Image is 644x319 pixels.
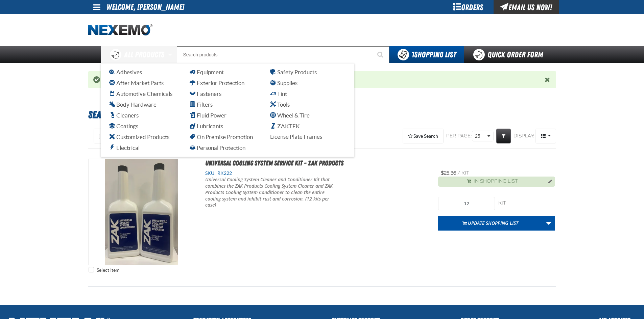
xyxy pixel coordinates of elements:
[190,69,224,75] span: Equipment
[496,129,511,143] a: Expand or Collapse Grid Filters
[190,112,226,118] span: Fluid Power
[190,90,221,97] span: Fasteners
[190,80,244,86] span: Exterior Protection
[88,24,152,36] a: Home
[461,170,469,176] span: kit
[205,177,339,208] p: Universal Cooling System Cleaner and Conditioner Kit that combines the ZAK Products Cooling Syste...
[514,133,534,139] span: Display:
[441,170,456,176] span: $25.36
[270,90,287,97] span: Tint
[89,267,94,272] input: Select Item
[270,101,290,108] span: Tools
[190,134,253,140] span: On Premise Promotion
[474,178,518,185] span: In Shopping List
[498,200,555,207] div: kit
[475,133,486,140] span: 25
[438,197,495,210] input: Product Quantity
[373,46,389,63] button: Start Searching
[109,69,142,75] span: Adhesives
[177,46,389,63] input: Search
[457,170,460,176] span: /
[109,123,138,129] span: Coatings
[89,159,195,265] img: Universal Cooling System Service Kit - ZAK Products
[270,133,322,140] span: License Plate Frames
[205,159,343,167] a: Universal Cooling System Service Kit - ZAK Products
[109,80,164,86] span: After Market Parts
[411,50,456,59] span: Shopping List
[464,46,556,63] a: Quick Order Form
[270,80,297,86] span: Supplies
[89,267,119,273] label: Select Item
[190,123,223,129] span: Lubricants
[88,106,556,124] h1: Search Results for "RK222"
[190,101,213,108] span: Filters
[413,133,438,139] span: Save Search
[109,134,169,140] span: Customized Products
[535,129,556,143] button: Product Grid Views Toolbar
[109,112,139,118] span: Cleaners
[438,216,543,231] button: Update Shopping List
[216,170,232,176] span: RK222
[542,216,555,231] a: More Actions
[446,133,472,139] span: Per page:
[403,129,444,143] button: Expand or Collapse Saved Search drop-down to save a search query
[190,144,245,151] span: Personal Protection
[166,46,177,63] button: Open All Products pages
[124,49,164,61] span: All Products
[411,50,414,59] strong: 1
[205,170,428,177] div: SKU:
[89,159,195,265] : View Details of the Universal Cooling System Service Kit - ZAK Products
[543,75,553,85] button: Close the Notification
[109,144,140,151] span: Electrical
[270,112,310,118] span: Wheel & Tire
[536,129,556,143] span: Product Grid Views Toolbar
[109,101,157,108] span: Body Hardware
[543,177,554,185] button: Manage current product in the Shopping List
[109,90,172,97] span: Automotive Chemicals
[270,123,300,129] span: ZAKTEK
[100,77,545,83] div: Product has been added to " "
[270,69,317,75] span: Safety Products
[389,46,464,63] button: You have 1 Shopping List. Open to view details
[88,24,152,36] img: Nexemo logo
